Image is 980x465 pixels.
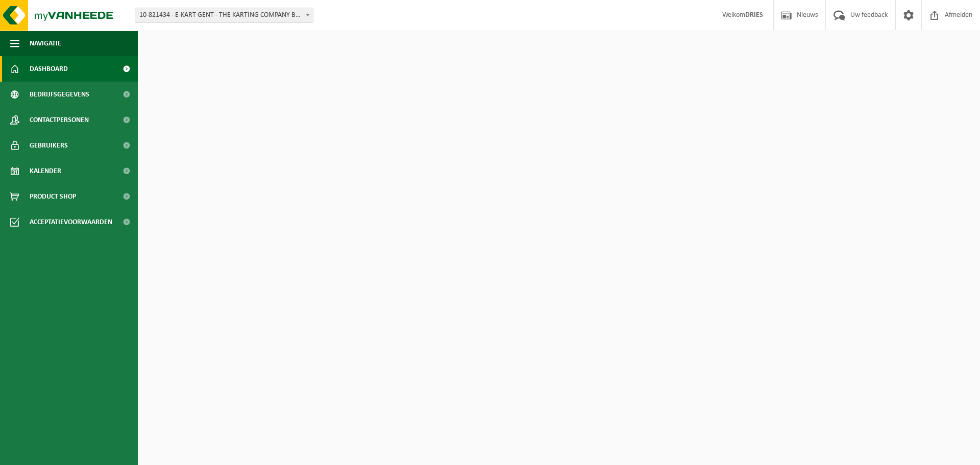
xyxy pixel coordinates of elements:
[30,82,89,107] span: Bedrijfsgegevens
[30,56,68,82] span: Dashboard
[30,209,112,235] span: Acceptatievoorwaarden
[135,8,313,22] span: 10-821434 - E-KART GENT - THE KARTING COMPANY BV - GENT
[30,31,61,56] span: Navigatie
[30,184,76,209] span: Product Shop
[135,8,313,23] span: 10-821434 - E-KART GENT - THE KARTING COMPANY BV - GENT
[30,107,89,133] span: Contactpersonen
[745,11,763,19] strong: DRIES
[30,133,68,158] span: Gebruikers
[30,158,61,184] span: Kalender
